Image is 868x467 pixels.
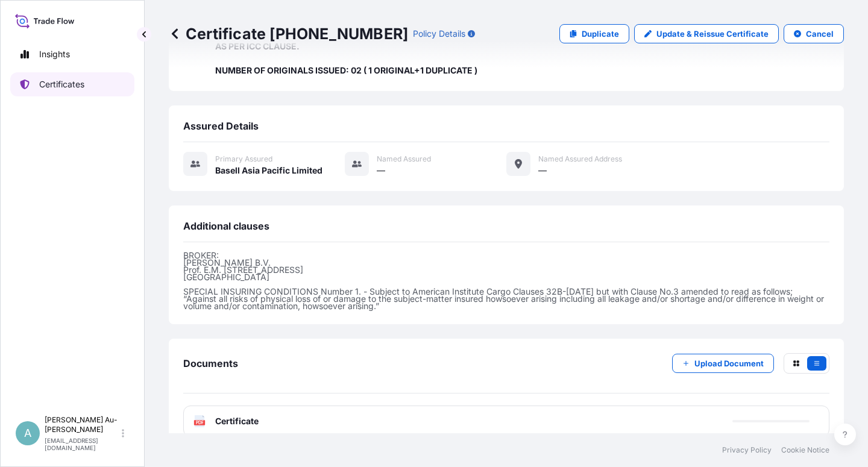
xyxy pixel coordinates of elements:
[538,165,547,177] span: —
[45,437,119,451] p: [EMAIL_ADDRESS][DOMAIN_NAME]
[215,415,259,427] span: Certificate
[781,445,829,455] a: Cookie Notice
[183,220,269,232] span: Additional clauses
[413,28,465,40] p: Policy Details
[656,28,769,40] p: Update & Reissue Certificate
[10,42,134,66] a: Insights
[183,252,829,310] p: BROKER: [PERSON_NAME] B.V. Prof. E.M. [STREET_ADDRESS] [GEOGRAPHIC_DATA] SPECIAL INSURING CONDITI...
[672,354,774,373] button: Upload Document
[183,357,238,369] span: Documents
[582,28,619,40] p: Duplicate
[169,24,408,43] p: Certificate [PHONE_NUMBER]
[538,154,622,164] span: Named Assured Address
[559,24,629,43] a: Duplicate
[196,421,204,425] text: PDF
[39,78,84,90] p: Certificates
[39,48,70,60] p: Insights
[722,445,772,455] a: Privacy Policy
[377,165,385,177] span: —
[24,427,31,439] span: A
[10,72,134,96] a: Certificates
[694,357,764,369] p: Upload Document
[806,28,834,40] p: Cancel
[45,415,119,434] p: [PERSON_NAME] Au-[PERSON_NAME]
[215,154,272,164] span: Primary assured
[377,154,431,164] span: Named Assured
[215,165,322,177] span: Basell Asia Pacific Limited
[634,24,779,43] a: Update & Reissue Certificate
[183,120,259,132] span: Assured Details
[784,24,844,43] button: Cancel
